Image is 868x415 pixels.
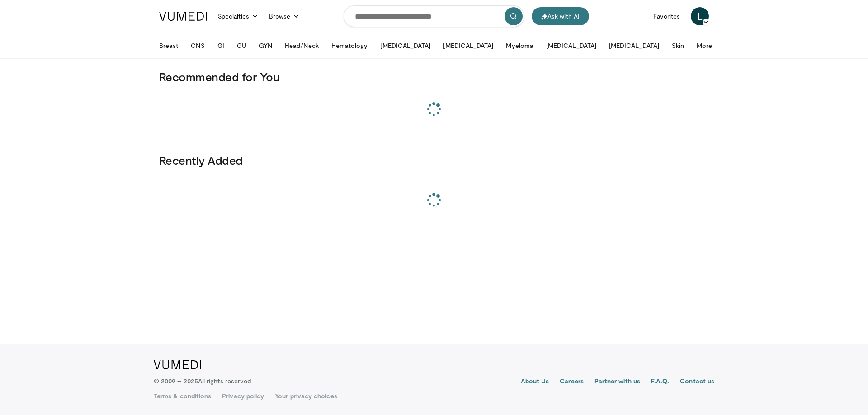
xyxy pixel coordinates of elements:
a: Careers [560,377,584,387]
input: Search topics, interventions [344,5,524,27]
img: VuMedi Logo [159,12,207,21]
button: GYN [254,37,278,55]
button: GI [212,37,230,55]
button: CNS [185,37,210,55]
button: GU [231,37,252,55]
button: Skin [666,37,689,55]
a: About Us [521,377,549,387]
button: Ask with AI [532,7,589,25]
span: All rights reserved [198,377,251,385]
button: [MEDICAL_DATA] [604,37,665,55]
a: Contact us [680,377,714,387]
a: Specialties [212,7,264,25]
a: Privacy policy [222,392,264,401]
a: L [691,7,709,25]
a: Terms & conditions [154,392,211,401]
a: Partner with us [594,377,640,387]
img: VuMedi Logo [154,360,201,369]
button: Breast [154,37,184,55]
button: [MEDICAL_DATA] [438,37,499,55]
h3: Recently Added [159,153,709,168]
a: F.A.Q. [651,377,669,387]
button: Hematology [326,37,373,55]
button: [MEDICAL_DATA] [375,37,436,55]
button: Head/Neck [279,37,324,55]
p: © 2009 – 2025 [154,377,251,386]
button: More [691,37,726,55]
h3: Recommended for You [159,70,709,84]
button: Myeloma [500,37,539,55]
button: [MEDICAL_DATA] [541,37,602,55]
a: Favorites [648,7,685,25]
a: Browse [264,7,305,25]
a: Your privacy choices [275,392,337,401]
